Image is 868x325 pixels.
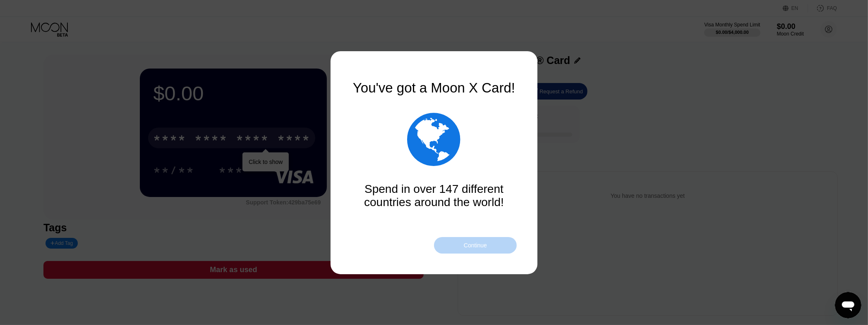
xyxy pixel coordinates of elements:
[351,183,517,209] div: Spend in over 147 different countries around the world!
[408,108,461,170] div: 
[464,242,487,249] div: Continue
[835,292,861,318] iframe: Button to launch messaging window
[351,108,517,170] div: 
[434,237,517,254] div: Continue
[351,80,517,96] div: You've got a Moon X Card!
